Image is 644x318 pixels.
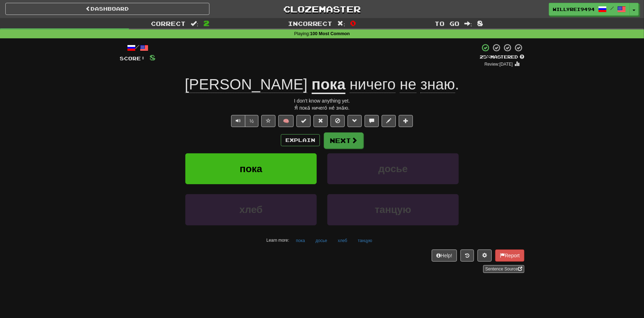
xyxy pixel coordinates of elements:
[120,55,145,61] span: Score:
[460,250,474,262] button: Round history (alt+y)
[310,31,350,36] strong: 100 Most Common
[327,194,459,225] button: танцую
[378,163,408,174] span: досье
[338,21,345,27] span: :
[350,19,356,27] span: 0
[231,115,245,127] button: Play sentence audio (ctl+space)
[553,6,595,12] span: willyrei9494
[354,235,376,246] button: танцую
[432,250,457,262] button: Help!
[149,53,155,62] span: 8
[480,54,490,60] span: 25 %
[191,21,198,27] span: :
[120,97,524,104] div: I don't know anything yet.
[549,3,630,16] a: willyrei9494 /
[239,204,263,215] span: хлеб
[495,250,524,262] button: Report
[477,19,483,27] span: 8
[420,76,455,93] span: знаю
[230,115,258,127] div: Text-to-speech controls
[120,43,155,52] div: /
[240,163,262,174] span: пока
[220,3,424,15] a: Clozemaster
[312,235,331,246] button: досье
[400,76,416,93] span: не
[350,76,396,93] span: ничего
[313,115,328,127] button: Reset to 0% Mastered (alt+r)
[5,3,209,15] a: Dashboard
[120,104,524,111] div: Я́ пока́ ничего́ не́ зна́ю.
[348,115,362,127] button: Grammar (alt+g)
[278,115,294,127] button: 🧠
[399,115,413,127] button: Add to collection (alt+a)
[281,134,320,146] button: Explain
[480,54,524,60] div: Mastered
[203,19,209,27] span: 2
[345,76,459,93] span: .
[266,238,289,243] small: Learn more:
[485,62,513,67] small: Review: [DATE]
[334,235,351,246] button: хлеб
[324,132,364,149] button: Next
[185,194,317,225] button: хлеб
[382,115,396,127] button: Edit sentence (alt+d)
[245,115,258,127] button: ½
[151,20,186,27] span: Correct
[331,115,345,127] button: Ignore sentence (alt+i)
[185,153,317,184] button: пока
[375,204,411,215] span: танцую
[261,115,275,127] button: Favorite sentence (alt+f)
[464,21,472,27] span: :
[365,115,379,127] button: Discuss sentence (alt+u)
[312,76,345,94] u: пока
[296,115,311,127] button: Set this sentence to 100% Mastered (alt+m)
[435,20,459,27] span: To go
[288,20,333,27] span: Incorrect
[327,153,459,184] button: досье
[483,265,524,273] a: Sentence Source
[610,6,614,11] span: /
[292,235,309,246] button: пока
[185,76,307,93] span: [PERSON_NAME]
